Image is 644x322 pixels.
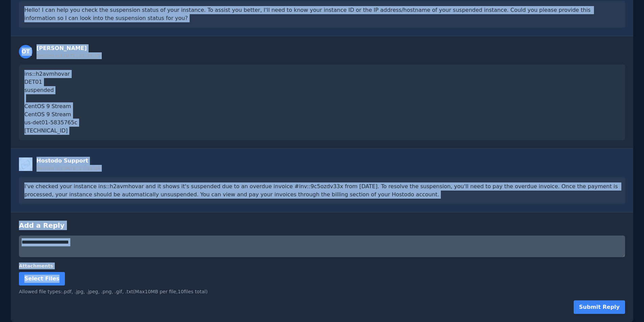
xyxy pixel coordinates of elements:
[19,157,32,171] img: Staff
[19,263,625,269] label: Attachments
[574,300,625,314] button: Submit Reply
[19,65,625,140] div: ins::h2avmhovar DET01 suspended CentOS 9 Stream CentOS 9 Stream us-det01-5835765c [TECHNICAL_ID]
[19,221,625,230] h3: Add a Reply
[37,52,100,59] div: Replied on [DATE] 21:37:45
[37,165,100,172] div: Replied on [DATE] 21:38:04
[37,157,100,165] div: Hostodo Support
[24,275,59,282] span: Select Files
[19,1,625,28] div: Hello! I can help you check the suspension status of your instance. To assist you better, I'll ne...
[19,177,625,204] div: I've checked your instance ins::h2avmhovar and it shows it's suspended due to an overdue invoice ...
[37,44,100,52] div: [PERSON_NAME]
[19,45,32,58] div: OT
[19,288,625,295] div: Allowed file types: .pdf, .jpg, .jpeg, .png, .gif, .txt (Max 10 MB per file, 10 files total)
